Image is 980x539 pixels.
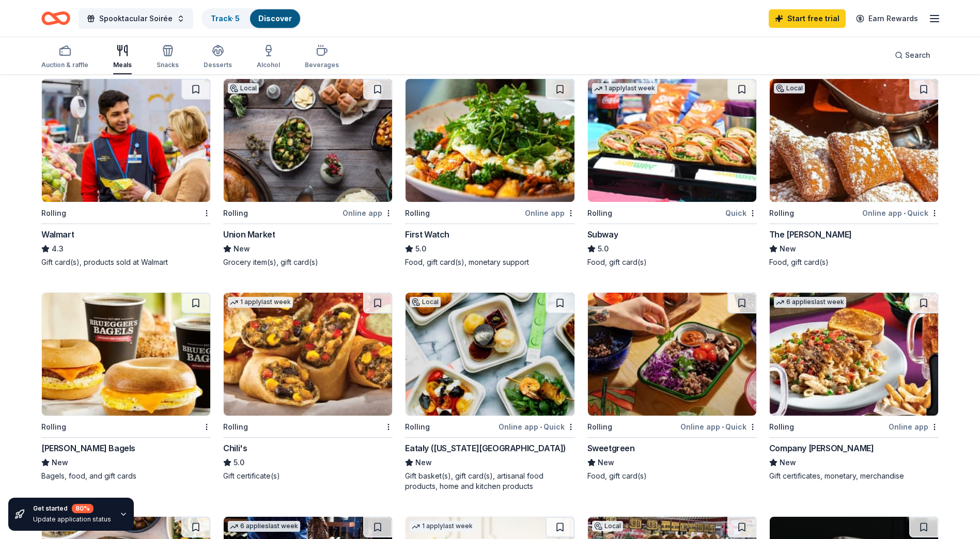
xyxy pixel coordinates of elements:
img: Image for The Smith [770,79,938,202]
span: Spooktacular Soirée [99,12,173,25]
div: Gift certificate(s) [223,471,393,481]
button: Search [886,45,939,66]
div: Rolling [769,207,794,219]
div: Local [774,83,805,93]
div: Meals [113,61,132,69]
div: Quick [725,207,757,219]
div: Rolling [405,421,430,433]
div: Online app [889,420,939,433]
div: Grocery item(s), gift card(s) [223,257,393,267]
span: New [52,456,68,469]
div: 1 apply last week [228,297,293,308]
div: Rolling [405,207,430,219]
div: Local [410,297,441,307]
a: Image for Subway1 applylast weekRollingQuickSubway5.0Food, gift card(s) [587,78,757,267]
div: Chili's [223,442,247,454]
button: Meals [113,40,132,74]
a: Image for First WatchRollingOnline appFirst Watch5.0Food, gift card(s), monetary support [405,78,574,267]
div: Snacks [157,61,179,69]
img: Image for Eataly (New York City) [406,293,574,416]
span: • [904,209,906,217]
span: 5.0 [598,243,609,255]
span: Search [905,49,930,61]
a: Start free trial [769,9,846,28]
div: Union Market [223,228,275,241]
span: 5.0 [415,243,426,255]
div: Gift card(s), products sold at Walmart [41,257,211,267]
div: Auction & raffle [41,61,88,69]
span: • [540,423,542,431]
span: New [780,243,796,255]
span: 4.3 [52,243,64,255]
img: Image for Sweetgreen [588,293,756,416]
div: 6 applies last week [774,297,846,308]
div: 6 applies last week [228,521,300,532]
span: • [722,423,724,431]
a: Discover [258,14,292,23]
span: New [234,243,250,255]
div: Rolling [41,207,66,219]
a: Track· 5 [211,14,240,23]
img: Image for Chili's [224,293,392,416]
div: 1 apply last week [592,83,657,94]
a: Image for Bruegger's BagelsRolling[PERSON_NAME] BagelsNewBagels, food, and gift cards [41,292,211,481]
div: Rolling [223,207,248,219]
a: Image for WalmartRollingWalmart4.3Gift card(s), products sold at Walmart [41,78,211,267]
div: [PERSON_NAME] Bagels [41,442,135,454]
button: Track· 5Discover [201,8,301,29]
button: Beverages [305,40,339,74]
div: Update application status [33,515,111,524]
button: Auction & raffle [41,40,88,74]
div: Rolling [587,207,612,219]
div: First Watch [405,228,449,241]
img: Image for First Watch [406,79,574,202]
div: Local [228,83,259,93]
a: Image for Company Brinker6 applieslast weekRollingOnline appCompany [PERSON_NAME]NewGift certific... [769,292,939,481]
div: Bagels, food, and gift cards [41,471,211,481]
span: New [415,456,432,469]
div: Sweetgreen [587,442,635,454]
div: Gift certificates, monetary, merchandise [769,471,939,481]
button: Spooktacular Soirée [79,8,193,29]
div: Rolling [41,421,66,433]
div: 80 % [72,504,94,513]
span: 5.0 [234,456,244,469]
div: The [PERSON_NAME] [769,228,852,241]
div: Get started [33,504,111,513]
div: Online app Quick [499,420,575,433]
div: Eataly ([US_STATE][GEOGRAPHIC_DATA]) [405,442,566,454]
button: Desserts [204,40,232,74]
div: Local [592,521,623,531]
a: Home [41,6,70,30]
span: New [780,456,796,469]
a: Image for Union MarketLocalRollingOnline appUnion MarketNewGrocery item(s), gift card(s) [223,78,393,267]
img: Image for Walmart [42,79,210,202]
a: Image for Eataly (New York City)LocalRollingOnline app•QuickEataly ([US_STATE][GEOGRAPHIC_DATA])N... [405,292,574,492]
div: Food, gift card(s), monetary support [405,257,574,267]
a: Image for The SmithLocalRollingOnline app•QuickThe [PERSON_NAME]NewFood, gift card(s) [769,78,939,267]
div: Online app Quick [680,420,757,433]
div: Online app Quick [862,207,939,219]
div: Online app [525,207,575,219]
div: Beverages [305,61,339,69]
img: Image for Subway [588,79,756,202]
div: Food, gift card(s) [587,471,757,481]
span: New [598,456,614,469]
div: Desserts [204,61,232,69]
div: Alcohol [257,61,280,69]
div: 1 apply last week [410,521,475,532]
div: Online app [343,207,393,219]
div: Rolling [223,421,248,433]
button: Snacks [157,40,179,74]
img: Image for Union Market [224,79,392,202]
div: Subway [587,228,618,241]
a: Image for Chili's1 applylast weekRollingChili's5.0Gift certificate(s) [223,292,393,481]
button: Alcohol [257,40,280,74]
div: Rolling [769,421,794,433]
div: Walmart [41,228,74,241]
div: Rolling [587,421,612,433]
a: Earn Rewards [850,9,924,28]
img: Image for Bruegger's Bagels [42,293,210,416]
a: Image for SweetgreenRollingOnline app•QuickSweetgreenNewFood, gift card(s) [587,292,757,481]
div: Food, gift card(s) [587,257,757,267]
